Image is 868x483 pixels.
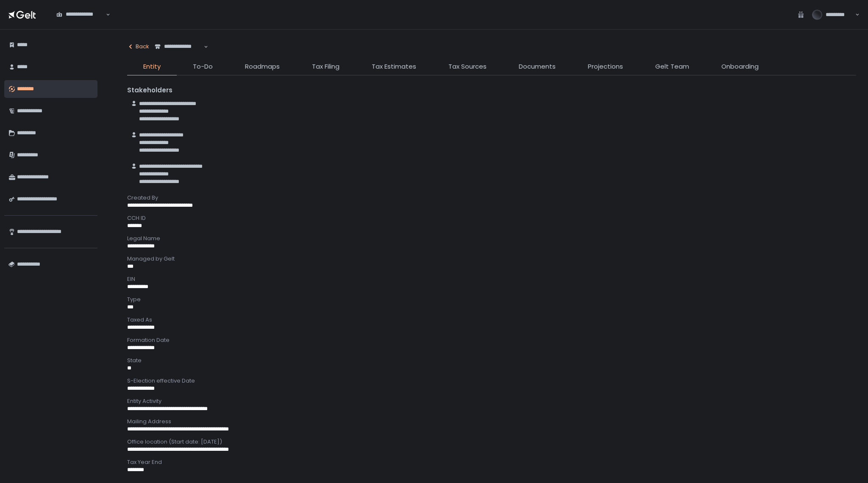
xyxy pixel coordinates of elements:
[127,418,856,425] div: Mailing Address
[519,62,556,72] span: Documents
[721,62,759,72] span: Onboarding
[127,255,856,263] div: Managed by Gelt
[56,18,105,27] input: Search for option
[127,235,856,242] div: Legal Name
[312,62,339,72] span: Tax Filing
[127,86,856,95] div: Stakeholders
[127,275,856,283] div: EIN
[448,62,487,72] span: Tax Sources
[372,62,416,72] span: Tax Estimates
[127,43,149,50] div: Back
[127,397,856,405] div: Entity Activity
[127,336,856,344] div: Formation Date
[127,357,856,364] div: State
[127,438,856,446] div: Office location (Start date: [DATE])
[127,296,856,303] div: Type
[127,316,856,324] div: Taxed As
[143,62,161,72] span: Entity
[655,62,689,72] span: Gelt Team
[127,377,856,385] div: S-Election effective Date
[149,38,208,56] div: Search for option
[193,62,213,72] span: To-Do
[245,62,280,72] span: Roadmaps
[127,214,856,222] div: CCH ID
[51,6,110,24] div: Search for option
[155,50,203,59] input: Search for option
[127,194,856,202] div: Created By
[588,62,623,72] span: Projections
[127,458,856,466] div: Tax Year End
[127,38,149,55] button: Back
